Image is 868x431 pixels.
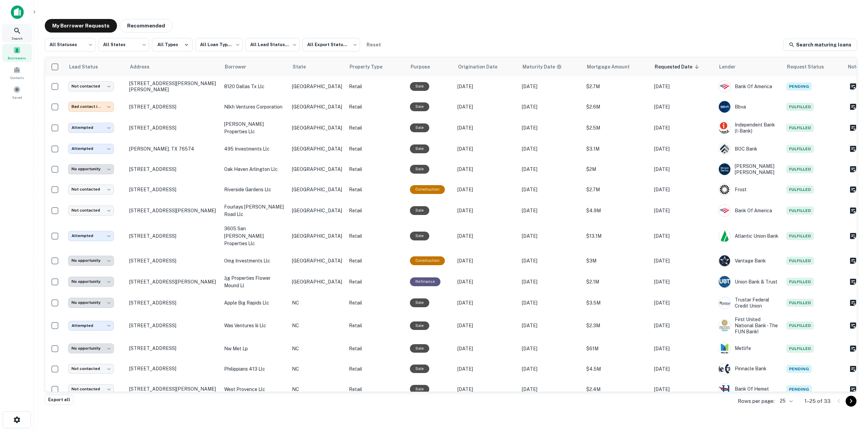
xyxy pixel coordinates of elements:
[844,57,866,76] th: Notes
[718,122,780,134] div: Independent Bank (i-bank)
[410,385,429,393] div: Sale
[12,95,22,100] span: Saved
[786,207,814,215] span: Fulfilled
[68,321,114,331] div: Attempted
[719,63,744,71] span: Lender
[349,322,403,329] p: Retail
[457,207,515,214] p: [DATE]
[410,165,429,173] div: Sale
[224,345,285,352] p: nw met lp
[457,365,515,373] p: [DATE]
[45,19,117,33] button: My Borrower Requests
[738,397,774,405] p: Rows per page:
[224,299,285,307] p: apple big rapids llc
[349,345,403,352] p: Retail
[129,80,217,93] p: [STREET_ADDRESS][PERSON_NAME][PERSON_NAME]
[68,205,114,215] div: Not contacted
[68,344,114,353] div: No opportunity
[786,299,814,307] span: Fulfilled
[8,55,26,61] span: Borrowers
[586,257,647,265] p: $3M
[719,276,730,288] img: picture
[654,145,712,153] p: [DATE]
[719,363,730,375] img: picture
[719,230,730,242] img: picture
[786,165,814,173] span: Fulfilled
[224,225,285,247] p: 3605 san [PERSON_NAME] properties llc
[654,207,712,214] p: [DATE]
[129,322,217,329] p: [STREET_ADDRESS]
[786,103,814,111] span: Fulfilled
[586,386,647,393] p: $2.4M
[454,57,518,76] th: Origination Date
[68,144,114,154] div: Attempted
[719,255,730,267] img: picture
[847,164,859,174] button: Create a note for this borrower request
[129,300,217,306] p: [STREET_ADDRESS]
[522,257,579,265] p: [DATE]
[292,83,342,90] p: [GEOGRAPHIC_DATA]
[786,145,814,153] span: Fulfilled
[129,104,217,110] p: [STREET_ADDRESS]
[586,322,647,329] p: $2.3M
[719,384,730,395] img: picture
[718,204,780,217] div: Bank Of America
[349,365,403,373] p: Retail
[786,185,814,194] span: Fulfilled
[583,57,651,76] th: Mortgage Amount
[586,145,647,153] p: $3.1M
[847,81,859,92] button: Create a note for this borrower request
[654,345,712,352] p: [DATE]
[407,57,454,76] th: Purpose
[654,299,712,307] p: [DATE]
[654,386,712,393] p: [DATE]
[224,365,285,373] p: philippians 413 llc
[847,123,859,133] button: Create a note for this borrower request
[457,386,515,393] p: [DATE]
[68,123,114,133] div: Attempted
[292,257,342,265] p: [GEOGRAPHIC_DATA]
[847,344,859,354] button: Create a note for this borrower request
[11,5,24,19] img: capitalize-icon.png
[522,63,562,71] div: Maturity dates displayed may be estimated. Please contact the lender for the most accurate maturi...
[522,278,579,286] p: [DATE]
[719,184,730,195] img: picture
[654,103,712,111] p: [DATE]
[777,396,794,406] div: 25
[349,278,403,286] p: Retail
[224,120,285,135] p: [PERSON_NAME] properties llc
[586,83,647,90] p: $2.7M
[224,103,285,111] p: nlkh ventures corporation
[410,144,429,153] div: Sale
[786,124,814,132] span: Fulfilled
[292,165,342,173] p: [GEOGRAPHIC_DATA]
[2,83,32,101] a: Saved
[654,322,712,329] p: [DATE]
[718,80,780,93] div: Bank Of America
[2,63,32,82] div: Contacts
[522,365,579,373] p: [DATE]
[129,125,217,131] p: [STREET_ADDRESS]
[457,299,515,307] p: [DATE]
[457,232,515,240] p: [DATE]
[349,299,403,307] p: Retail
[45,395,74,405] button: Export all
[410,277,440,286] div: This loan purpose was for refinancing
[68,231,114,241] div: Attempted
[522,207,579,214] p: [DATE]
[129,166,217,172] p: [STREET_ADDRESS]
[783,39,857,51] a: Search maturing loans
[349,103,403,111] p: Retail
[292,365,342,373] p: NC
[292,145,342,153] p: [GEOGRAPHIC_DATA]
[349,165,403,173] p: Retail
[522,63,555,71] h6: Maturity Date
[350,63,391,71] span: Property Type
[292,386,342,393] p: NC
[715,57,783,76] th: Lender
[719,343,730,354] img: picture
[522,124,579,132] p: [DATE]
[847,298,859,308] button: Create a note for this borrower request
[410,344,429,353] div: Sale
[68,184,114,194] div: Not contacted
